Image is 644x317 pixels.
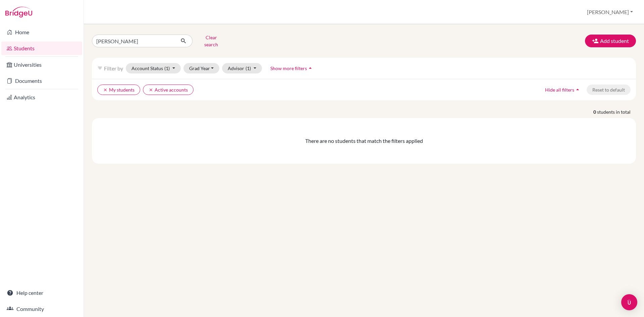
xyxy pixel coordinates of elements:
span: (1) [164,65,170,71]
button: Account Status(1) [126,63,181,73]
span: Hide all filters [545,87,574,93]
a: Documents [1,74,82,88]
button: Show more filtersarrow_drop_up [265,63,319,73]
img: Bridge-U [5,7,32,17]
strong: 0 [593,108,597,115]
button: [PERSON_NAME] [584,6,636,18]
button: Advisor(1) [222,63,262,73]
i: clear [103,88,108,92]
i: arrow_drop_up [574,86,581,93]
button: Add student [585,35,636,47]
button: Grad Year [183,63,220,73]
span: students in total [597,108,636,115]
a: Community [1,302,82,316]
span: Show more filters [270,65,307,71]
button: clearMy students [97,85,140,95]
a: Universities [1,58,82,71]
div: There are no students that match the filters applied [97,137,631,145]
span: (1) [246,65,251,71]
a: Home [1,25,82,39]
a: Analytics [1,91,82,104]
span: Filter by [104,65,123,71]
button: Hide all filtersarrow_drop_up [539,85,587,95]
input: Find student by name... [92,35,175,47]
button: clearActive accounts [143,85,194,95]
a: Help center [1,286,82,300]
i: clear [149,88,153,92]
a: Students [1,42,82,55]
i: filter_list [97,65,103,71]
button: Clear search [193,32,230,50]
i: arrow_drop_up [307,65,314,71]
button: Reset to default [587,85,631,95]
div: Open Intercom Messenger [621,294,637,310]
